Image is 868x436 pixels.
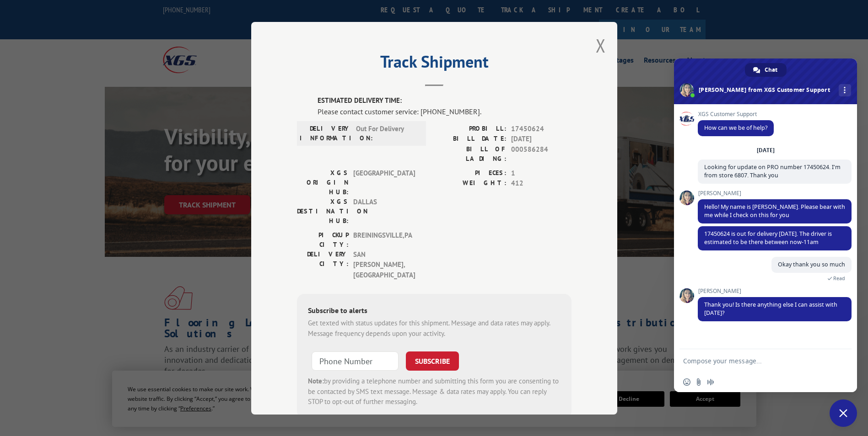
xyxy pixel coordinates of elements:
label: BILL OF LADING: [434,144,507,163]
span: SAN [PERSON_NAME] , [GEOGRAPHIC_DATA] [353,249,415,280]
span: [PERSON_NAME] [698,190,852,197]
label: XGS ORIGIN HUB: [297,168,349,197]
span: [DATE] [511,134,571,144]
label: ESTIMATED DELIVERY TIME: [318,96,571,106]
label: DELIVERY INFORMATION: [300,123,351,143]
input: Phone Number [312,351,399,371]
div: Chat [745,63,787,77]
div: Close chat [830,399,857,427]
div: Get texted with status updates for this shipment. Message and data rates may apply. Message frequ... [308,318,561,339]
div: Please contact customer service: [PHONE_NUMBER]. [318,106,571,117]
span: Hello! My name is [PERSON_NAME]. Please bear with me while I check on this for you [704,203,845,219]
span: 17450624 is out for delivery [DATE]. The driver is estimated to be there between now-11am [704,230,832,246]
span: [PERSON_NAME] [698,288,852,294]
label: BILL DATE: [434,134,507,144]
label: XGS DESTINATION HUB: [297,197,349,225]
label: DELIVERY CITY: [297,249,349,280]
div: More channels [839,84,851,96]
h2: Track Shipment [297,55,571,73]
div: Subscribe to alerts [308,305,561,318]
span: Insert an emoji [683,378,690,386]
span: Read [833,275,845,282]
span: 000586284 [511,144,571,163]
span: How can we be of help? [704,124,767,132]
span: Audio message [707,378,714,386]
span: Out For Delivery [356,123,418,143]
label: PROBILL: [434,123,507,134]
button: Close modal [596,33,606,58]
div: by providing a telephone number and submitting this form you are consenting to be contacted by SM... [308,376,561,407]
span: Send a file [695,378,702,386]
div: [DATE] [757,148,775,153]
span: Thank you! Is there anything else I can assist with [DATE]? [704,301,837,317]
span: [GEOGRAPHIC_DATA] [353,168,415,197]
span: 17450624 [511,123,571,134]
label: WEIGHT: [434,178,507,189]
span: Chat [765,63,777,77]
label: PIECES: [434,168,507,178]
label: PICKUP CITY: [297,230,349,249]
span: XGS Customer Support [698,111,774,117]
textarea: Compose your message... [683,357,828,365]
span: 1 [511,168,571,178]
span: DALLAS [353,197,415,225]
span: Looking for update on PRO number 17450624. I'm from store 6807. Thank you [704,163,841,179]
span: Okay thank you so much [778,261,845,268]
span: BREININGSVILLE , PA [353,230,415,249]
button: SUBSCRIBE [406,351,459,371]
strong: Note: [308,377,324,385]
span: 412 [511,178,571,189]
